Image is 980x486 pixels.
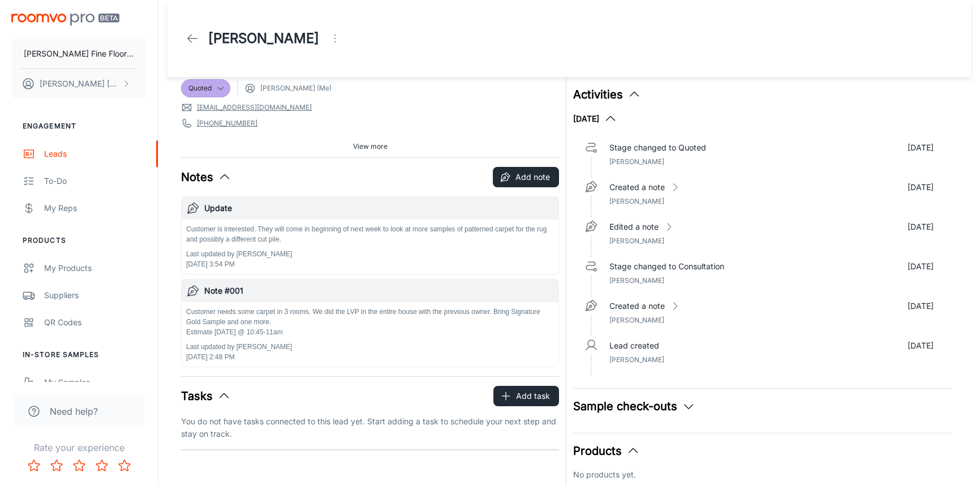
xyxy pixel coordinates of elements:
button: [PERSON_NAME] [PERSON_NAME] [11,69,147,98]
button: Add note [493,167,559,187]
button: Activities [573,86,641,103]
button: View more [349,138,392,155]
button: Note #001Customer needs some carpet in 3 rooms. We did the LVP in the entire house with the previ... [182,279,558,367]
p: Rate your experience [9,441,149,454]
p: [DATE] [908,141,934,154]
div: To-do [44,175,147,187]
p: Last updated by [PERSON_NAME] [186,249,554,259]
p: You do not have tasks connected to this lead yet. Start adding a task to schedule your next step ... [181,415,559,440]
p: Edited a note [609,221,659,233]
div: My Reps [44,202,147,214]
p: Created a note [609,300,665,312]
button: Products [573,442,640,459]
button: Add task [493,386,559,406]
img: Roomvo PRO Beta [11,14,119,25]
button: Tasks [181,388,231,405]
button: Sample check-outs [573,398,695,415]
p: [DATE] [908,300,934,312]
p: [DATE] 3:54 PM [186,259,554,269]
button: Rate 4 star [91,454,113,477]
p: Customer needs some carpet in 3 rooms. We did the LVP in the entire house with the previous owner... [186,307,554,337]
button: [PERSON_NAME] Fine Floors, Inc [11,39,147,68]
span: [PERSON_NAME] [609,316,664,324]
h6: Update [204,202,554,214]
h6: Note #001 [204,285,554,297]
div: Leads [44,148,147,160]
button: Rate 2 star [45,454,68,477]
a: [PHONE_NUMBER] [197,118,257,128]
button: Rate 3 star [68,454,91,477]
div: My Samples [44,376,147,389]
p: [DATE] [908,181,934,193]
span: Quoted [188,83,212,93]
p: No products yet. [573,468,951,481]
p: [DATE] [908,339,934,352]
button: UpdateCustomer is interested. They will come in beginning of next week to look at more samples of... [182,197,558,274]
span: [PERSON_NAME] [609,355,664,364]
span: [PERSON_NAME] [609,276,664,285]
button: [DATE] [573,112,617,126]
p: [PERSON_NAME] [PERSON_NAME] [40,78,119,90]
p: Stage changed to Quoted [609,141,706,154]
p: Created a note [609,181,665,193]
p: [DATE] [908,221,934,233]
span: [PERSON_NAME] [609,157,664,166]
button: Open menu [324,27,346,50]
span: [PERSON_NAME] (Me) [260,83,332,93]
span: View more [353,141,388,152]
p: Last updated by [PERSON_NAME] [186,342,554,352]
span: [PERSON_NAME] [609,236,664,245]
a: [EMAIL_ADDRESS][DOMAIN_NAME] [197,102,312,113]
p: Stage changed to Consultation [609,260,724,273]
div: Quoted [181,79,230,97]
div: My Products [44,262,147,274]
p: Lead created [609,339,659,352]
span: [PERSON_NAME] [609,197,664,205]
p: [DATE] 2:48 PM [186,352,554,362]
h1: [PERSON_NAME] [208,28,319,49]
span: Need help? [50,405,98,418]
div: QR Codes [44,316,147,329]
p: [DATE] [908,260,934,273]
div: Suppliers [44,289,147,302]
p: Customer is interested. They will come in beginning of next week to look at more samples of patte... [186,224,554,244]
button: Notes [181,169,231,186]
button: Rate 1 star [23,454,45,477]
p: [PERSON_NAME] Fine Floors, Inc [24,48,134,60]
button: Rate 5 star [113,454,136,477]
